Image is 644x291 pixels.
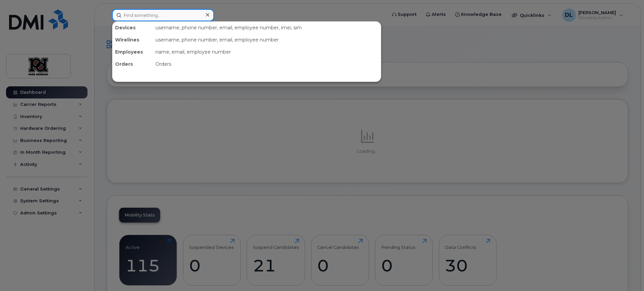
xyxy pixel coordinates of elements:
[112,22,153,34] div: Devices
[153,46,381,58] div: name, email, employee number
[615,262,639,286] iframe: Messenger Launcher
[112,46,153,58] div: Employees
[153,34,381,46] div: username, phone number, email, employee number
[153,22,381,34] div: username, phone number, email, employee number, imei, sim
[153,58,381,70] div: Orders
[112,34,153,46] div: Wirelines
[112,58,153,70] div: Orders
